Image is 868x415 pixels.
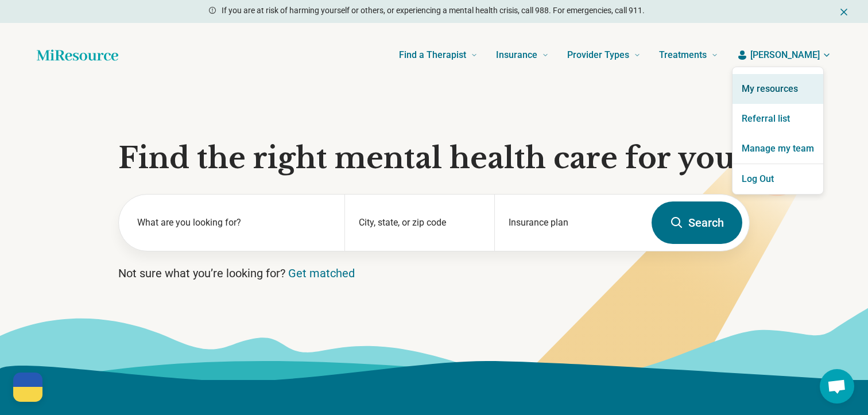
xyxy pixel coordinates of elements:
section: [PERSON_NAME] [733,67,823,194]
button: Log Out [733,164,823,194]
a: Referral list [733,104,823,134]
a: Manage my team [733,134,823,164]
a: My resources [733,74,823,104]
div: [PERSON_NAME] [732,67,824,195]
